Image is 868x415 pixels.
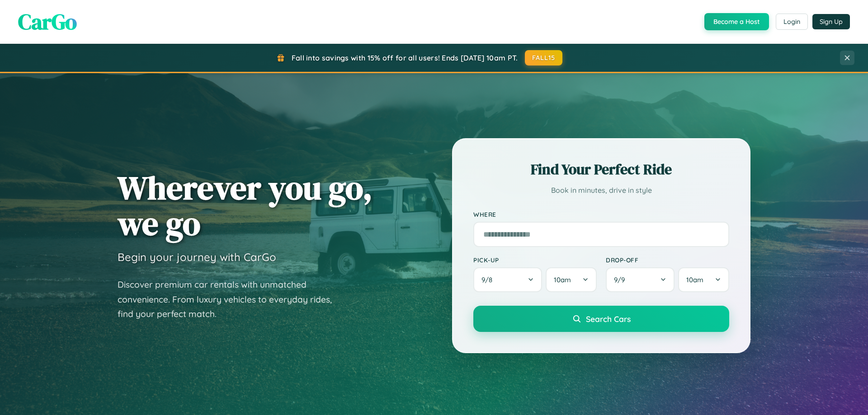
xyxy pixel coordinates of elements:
[473,159,729,179] h2: Find Your Perfect Ride
[473,256,597,264] label: Pick-up
[473,306,729,332] button: Search Cars
[481,275,497,284] span: 9 / 8
[118,277,344,322] p: Discover premium car rentals with unmatched convenience. From luxury vehicles to everyday rides, ...
[704,13,769,30] button: Become a Host
[473,267,542,292] button: 9/8
[776,14,808,30] button: Login
[554,275,571,284] span: 10am
[606,256,729,264] label: Drop-off
[292,53,518,62] span: Fall into savings with 15% off for all users! Ends [DATE] 10am PT.
[546,267,597,292] button: 10am
[118,250,276,264] h3: Begin your journey with CarGo
[678,267,729,292] button: 10am
[525,50,563,65] button: FALL15
[118,170,373,241] h1: Wherever you go, we go
[686,275,703,284] span: 10am
[606,267,675,292] button: 9/9
[473,184,729,197] p: Book in minutes, drive in style
[473,210,729,218] label: Where
[614,275,629,284] span: 9 / 9
[586,314,631,324] span: Search Cars
[812,14,850,29] button: Sign Up
[18,7,77,37] span: CarGo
